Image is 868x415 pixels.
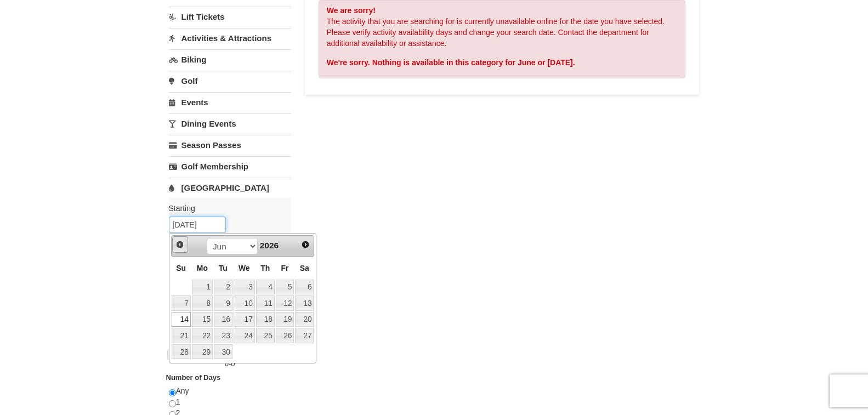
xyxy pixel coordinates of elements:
[172,236,189,253] a: Prev
[256,280,275,295] a: 4
[192,344,213,360] a: 29
[192,328,213,343] a: 22
[169,113,291,134] a: Dining Events
[169,178,291,198] a: [GEOGRAPHIC_DATA]
[169,71,291,91] a: Golf
[169,359,291,369] label: -
[276,280,294,295] a: 5
[327,6,376,15] strong: We are sorry!
[295,312,314,327] a: 20
[192,280,213,295] a: 1
[231,360,235,368] span: 0
[169,49,291,70] a: Biking
[197,264,208,272] span: Monday
[219,264,228,272] span: Tuesday
[295,280,314,295] a: 6
[298,237,313,252] a: Next
[192,295,213,311] a: 8
[172,295,191,311] a: 7
[172,312,191,327] a: 14
[225,360,229,368] span: 0
[295,295,314,311] a: 13
[214,312,232,327] a: 16
[295,328,314,343] a: 27
[169,156,291,177] a: Golf Membership
[169,135,291,155] a: Season Passes
[169,7,291,27] a: Lift Tickets
[260,264,270,272] span: Thursday
[175,240,184,249] span: Prev
[214,280,232,295] a: 2
[234,280,255,295] a: 3
[214,295,232,311] a: 9
[169,92,291,112] a: Events
[234,328,255,343] a: 24
[301,240,310,249] span: Next
[214,344,232,360] a: 30
[214,328,232,343] a: 23
[166,373,221,382] strong: Number of Days
[256,312,275,327] a: 18
[172,344,191,360] a: 28
[239,264,250,272] span: Wednesday
[234,312,255,327] a: 17
[276,312,294,327] a: 19
[256,295,275,311] a: 11
[276,295,294,311] a: 12
[256,328,275,343] a: 25
[300,264,309,272] span: Saturday
[276,328,294,343] a: 26
[169,203,283,214] label: Starting
[169,28,291,48] a: Activities & Attractions
[281,264,289,272] span: Friday
[234,295,255,311] a: 10
[327,57,678,68] div: We're sorry. Nothing is available in this category for June or [DATE].
[192,312,213,327] a: 15
[176,264,186,272] span: Sunday
[172,328,191,343] a: 21
[260,241,279,250] span: 2026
